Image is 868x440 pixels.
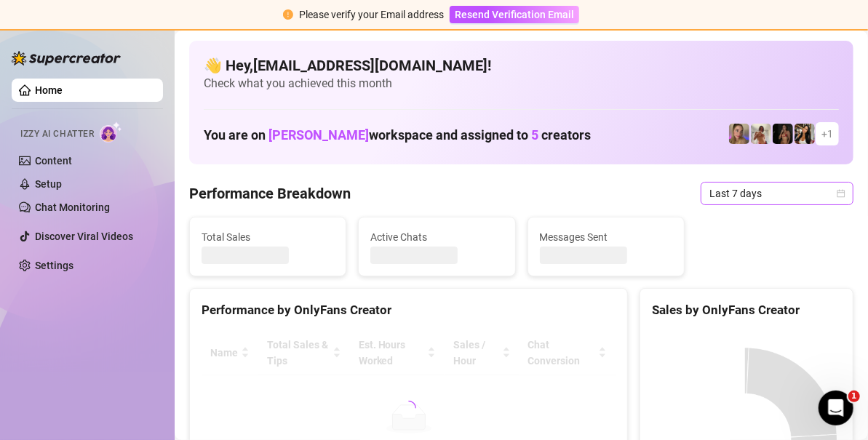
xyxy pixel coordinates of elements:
[399,398,418,417] span: loading
[819,391,853,425] iframe: Intercom live chat
[370,229,503,245] span: Active Chats
[837,189,845,198] span: calendar
[12,51,121,65] img: logo-BBDzfeDw.svg
[189,183,351,204] h4: Performance Breakdown
[204,76,839,92] span: Check what you achieved this month
[299,7,444,23] div: Please verify your Email address
[795,124,815,144] img: AdelDahan
[100,121,122,143] img: AI Chatter
[751,124,771,144] img: Green
[773,124,793,144] img: the_bohema
[729,124,749,144] img: Cherry
[540,229,672,245] span: Messages Sent
[20,127,94,141] span: Izzy AI Chatter
[35,178,62,190] a: Setup
[204,127,591,143] h1: You are on workspace and assigned to creators
[283,9,293,20] span: exclamation-circle
[450,6,579,23] button: Resend Verification Email
[709,183,845,204] span: Last 7 days
[202,300,616,320] div: Performance by OnlyFans Creator
[202,229,334,245] span: Total Sales
[268,127,369,143] span: [PERSON_NAME]
[35,155,72,167] a: Content
[531,127,538,143] span: 5
[455,9,574,20] span: Resend Verification Email
[821,126,833,142] span: + 1
[35,201,110,213] a: Chat Monitoring
[35,260,73,271] a: Settings
[848,391,860,402] span: 1
[204,55,839,76] h4: 👋 Hey, [EMAIL_ADDRESS][DOMAIN_NAME] !
[35,231,133,242] a: Discover Viral Videos
[35,84,63,96] a: Home
[652,300,841,320] div: Sales by OnlyFans Creator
